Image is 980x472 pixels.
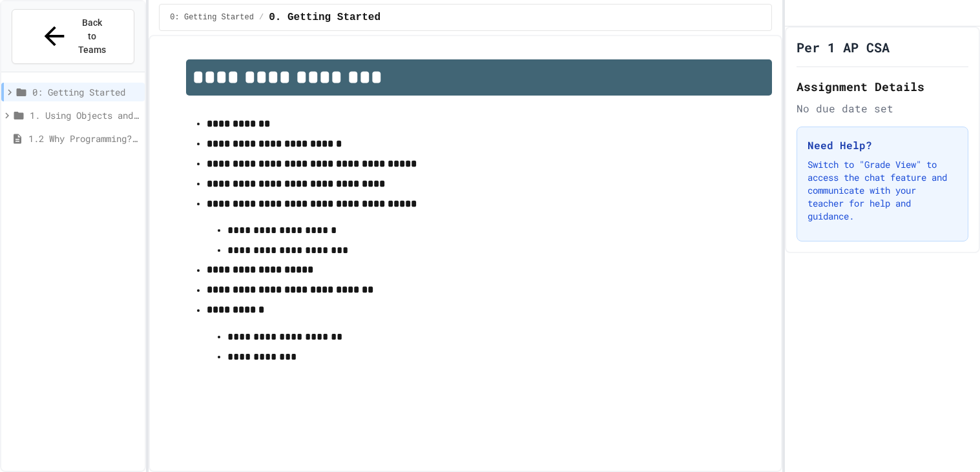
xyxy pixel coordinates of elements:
[797,101,968,116] div: No due date set
[12,9,134,64] button: Back to Teams
[269,10,381,25] span: 0. Getting Started
[170,12,254,23] span: 0: Getting Started
[259,12,264,23] span: /
[808,158,957,223] p: Switch to "Grade View" to access the chat feature and communicate with your teacher for help and ...
[808,138,957,153] h3: Need Help?
[797,38,890,56] h1: Per 1 AP CSA
[32,85,140,99] span: 0: Getting Started
[28,132,140,145] span: 1.2 Why Programming? Why [GEOGRAPHIC_DATA]?
[797,77,968,96] h2: Assignment Details
[30,108,140,122] span: 1. Using Objects and Methods
[77,16,107,57] span: Back to Teams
